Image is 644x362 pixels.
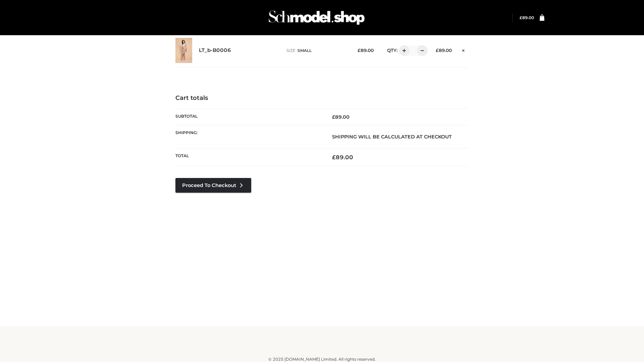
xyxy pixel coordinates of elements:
[175,109,322,125] th: Subtotal
[332,154,336,161] span: £
[459,45,469,54] a: Remove this item
[175,178,251,193] a: Proceed to Checkout
[520,15,534,20] a: £89.00
[175,38,192,63] img: LT_b-B0006 - SMALL
[332,154,353,161] bdi: 89.00
[332,134,452,140] strong: Shipping will be calculated at checkout
[175,125,322,148] th: Shipping:
[520,15,534,20] bdi: 89.00
[199,47,231,54] a: LT_b-B0006
[436,48,439,53] span: £
[332,114,335,120] span: £
[266,4,367,31] img: Schmodel Admin 964
[358,48,361,53] span: £
[436,48,452,53] bdi: 89.00
[175,148,322,166] th: Total
[520,15,522,20] span: £
[358,48,374,53] bdi: 89.00
[298,48,312,53] span: SMALL
[175,95,469,102] h4: Cart totals
[332,114,350,120] bdi: 89.00
[380,45,425,56] div: QTY:
[286,48,347,54] p: size :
